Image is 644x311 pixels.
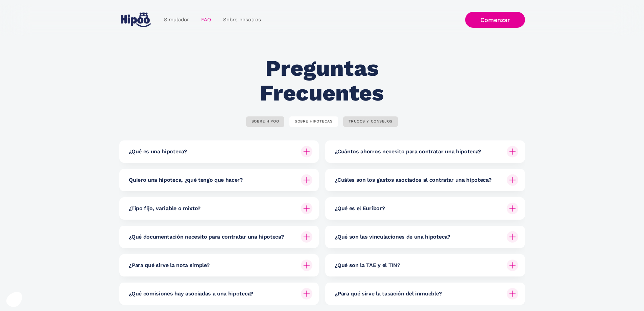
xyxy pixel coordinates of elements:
a: FAQ [195,13,217,26]
h6: ¿Cuáles son los gastos asociados al contratar una hipoteca? [335,176,491,184]
h6: ¿Qué comisiones hay asociadas a una hipoteca? [129,290,253,297]
h6: Quiero una hipoteca, ¿qué tengo que hacer? [129,176,243,184]
h6: ¿Cuántos ahorros necesito para contratar una hipoteca? [335,148,481,155]
h6: ¿Qué son la TAE y el TIN? [335,262,400,269]
a: Comenzar [465,12,525,28]
a: Sobre nosotros [217,13,267,26]
div: TRUCOS Y CONSEJOS [349,119,393,124]
h2: Preguntas Frecuentes [222,56,422,105]
h6: ¿Para qué sirve la nota simple? [129,262,209,269]
h6: ¿Qué es el Euríbor? [335,205,385,212]
h6: ¿Tipo fijo, variable o mixto? [129,205,200,212]
h6: ¿Qué son las vinculaciones de una hipoteca? [335,233,450,241]
h6: ¿Para qué sirve la tasación del inmueble? [335,290,442,297]
a: Simulador [158,13,195,26]
h6: ¿Qué documentación necesito para contratar una hipoteca? [129,233,284,241]
div: SOBRE HIPOO [252,119,279,124]
a: home [119,10,152,30]
h6: ¿Qué es una hipoteca? [129,148,187,155]
div: SOBRE HIPOTECAS [295,119,332,124]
